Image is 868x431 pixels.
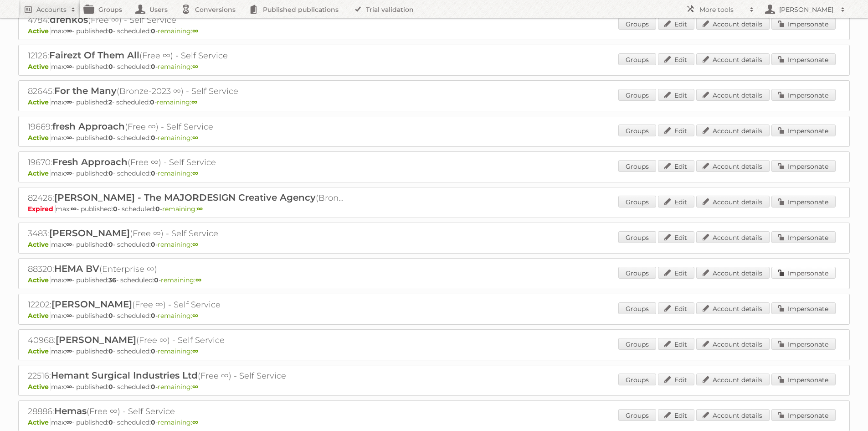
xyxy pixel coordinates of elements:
h2: 4784: (Free ∞) - Self Service [28,14,347,26]
h2: 28886: (Free ∞) - Self Service [28,405,347,417]
a: Edit [658,160,694,172]
span: Active [28,347,51,355]
strong: 0 [151,240,155,249]
strong: 0 [151,134,155,142]
a: Groups [618,267,656,279]
a: Impersonate [771,302,836,314]
a: Impersonate [771,89,836,101]
h2: 22516: (Free ∞) - Self Service [28,370,347,382]
strong: 0 [151,347,155,355]
a: Groups [618,196,656,208]
strong: ∞ [66,62,72,71]
strong: 0 [150,98,154,106]
strong: 0 [108,347,113,355]
a: Edit [658,53,694,65]
span: [PERSON_NAME] [51,299,132,310]
strong: ∞ [192,240,198,249]
strong: ∞ [197,205,203,213]
a: Impersonate [771,18,836,30]
strong: ∞ [66,312,72,320]
span: Fresh Approach [52,156,128,167]
span: Hemant Surgical Industries Ltd [51,370,198,381]
strong: 0 [155,205,160,213]
a: Account details [696,125,770,136]
h2: 3483: (Free ∞) - Self Service [28,228,347,239]
strong: ∞ [66,134,72,142]
strong: 0 [151,62,155,71]
a: Edit [658,338,694,350]
span: remaining: [158,240,198,249]
span: Fairezt Of Them All [49,50,139,61]
strong: ∞ [66,418,72,426]
span: Active [28,383,51,391]
strong: 0 [108,383,113,391]
strong: 36 [108,276,116,284]
a: Edit [658,231,694,243]
span: remaining: [158,347,198,355]
span: remaining: [157,98,197,106]
p: max: - published: - scheduled: - [28,205,840,213]
a: Edit [658,374,694,385]
p: max: - published: - scheduled: - [28,347,840,355]
strong: ∞ [66,276,72,284]
a: Account details [696,231,770,243]
strong: ∞ [66,27,72,35]
span: Active [28,27,51,35]
a: Account details [696,267,770,279]
strong: ∞ [192,347,198,355]
span: For the Many [54,85,117,96]
a: Groups [618,89,656,101]
a: Groups [618,338,656,350]
strong: ∞ [192,312,198,320]
a: Impersonate [771,267,836,279]
span: Hemas [54,405,87,416]
a: Edit [658,196,694,208]
strong: ∞ [192,62,198,71]
h2: 19670: (Free ∞) - Self Service [28,156,347,168]
a: Account details [696,160,770,172]
a: Account details [696,53,770,65]
p: max: - published: - scheduled: - [28,276,840,284]
strong: ∞ [192,27,198,35]
a: Groups [618,160,656,172]
span: drenkos [50,14,88,25]
span: fresh Approach [52,121,125,132]
span: Active [28,312,51,320]
h2: [PERSON_NAME] [777,5,836,14]
span: Active [28,276,51,284]
strong: ∞ [66,383,72,391]
strong: ∞ [66,240,72,249]
a: Impersonate [771,53,836,65]
a: Edit [658,125,694,136]
h2: 40968: (Free ∞) - Self Service [28,334,347,346]
span: remaining: [161,276,201,284]
h2: More tools [699,5,745,14]
a: Impersonate [771,409,836,421]
strong: ∞ [66,347,72,355]
strong: ∞ [192,418,198,426]
a: Groups [618,53,656,65]
a: Account details [696,409,770,421]
h2: 12126: (Free ∞) - Self Service [28,50,347,62]
a: Groups [618,125,656,136]
h2: 19669: (Free ∞) - Self Service [28,121,347,133]
strong: 0 [113,205,118,213]
strong: 0 [151,169,155,177]
span: Active [28,134,51,142]
strong: 0 [151,383,155,391]
a: Impersonate [771,196,836,208]
p: max: - published: - scheduled: - [28,62,840,71]
strong: ∞ [66,169,72,177]
strong: ∞ [191,98,197,106]
strong: 0 [108,240,113,249]
strong: ∞ [192,383,198,391]
span: [PERSON_NAME] - The MAJORDESIGN Creative Agency [54,192,316,203]
strong: ∞ [192,169,198,177]
span: [PERSON_NAME] [56,334,136,345]
strong: ∞ [195,276,201,284]
a: Edit [658,267,694,279]
h2: 82645: (Bronze-2023 ∞) - Self Service [28,85,347,97]
p: max: - published: - scheduled: - [28,383,840,391]
a: Account details [696,196,770,208]
span: remaining: [162,205,203,213]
